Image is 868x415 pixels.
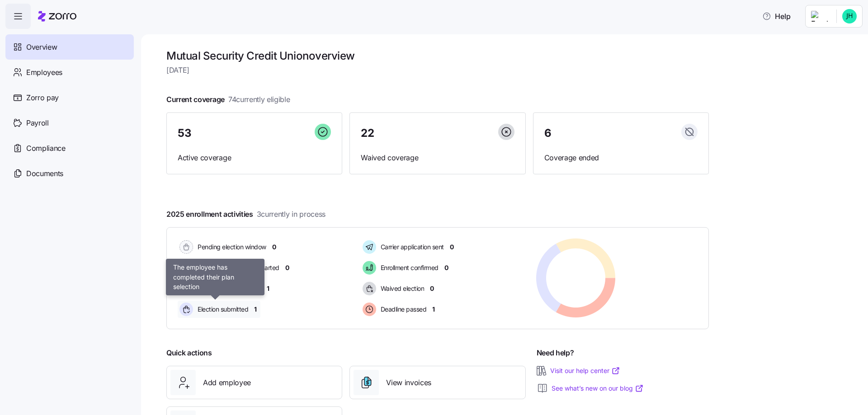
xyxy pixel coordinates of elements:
span: Add employee [203,377,251,388]
span: Waived coverage [361,152,514,163]
a: Visit our help center [550,366,620,375]
a: Employees [5,60,134,85]
span: Coverage ended [544,152,698,163]
span: 0 [430,284,434,293]
span: 1 [267,284,269,293]
span: 53 [178,128,191,139]
img: Employer logo [811,11,829,22]
img: 8c8e6c77ffa765d09eea4464d202a615 [842,9,857,23]
span: 1 [432,305,435,314]
span: 3 currently in process [257,209,325,220]
a: Overview [5,34,134,60]
span: Quick actions [166,347,212,359]
span: Documents [26,168,63,179]
span: 74 currently eligible [228,94,290,105]
button: Help [755,7,798,25]
h1: Mutual Security Credit Union overview [166,49,709,63]
span: 0 [272,242,276,252]
span: View invoices [386,377,431,388]
span: Zorro pay [26,92,59,103]
span: Overview [26,42,57,53]
span: Compliance [26,143,66,154]
span: Deadline passed [378,305,427,314]
span: Enrollment confirmed [378,263,439,272]
span: 0 [444,263,448,272]
span: 0 [450,242,454,252]
span: Election active: Hasn't started [195,263,279,272]
span: Waived election [378,284,425,293]
a: Payroll [5,110,134,135]
span: Help [762,11,791,22]
a: Compliance [5,135,134,161]
span: 22 [361,128,374,139]
span: 6 [544,128,552,139]
span: Payroll [26,117,49,129]
span: Pending election window [195,242,266,252]
span: Active coverage [178,152,331,163]
span: Election active: Started [195,284,261,293]
span: Employees [26,67,62,78]
span: 0 [285,263,289,272]
span: Carrier application sent [378,242,444,252]
a: See what’s new on our blog [552,384,644,393]
a: Zorro pay [5,85,134,110]
span: 2025 enrollment activities [166,209,325,220]
a: Documents [5,161,134,186]
span: [DATE] [166,65,709,76]
span: 1 [254,305,257,314]
span: Need help? [537,347,574,359]
span: Current coverage [166,94,290,105]
span: Election submitted [195,305,248,314]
